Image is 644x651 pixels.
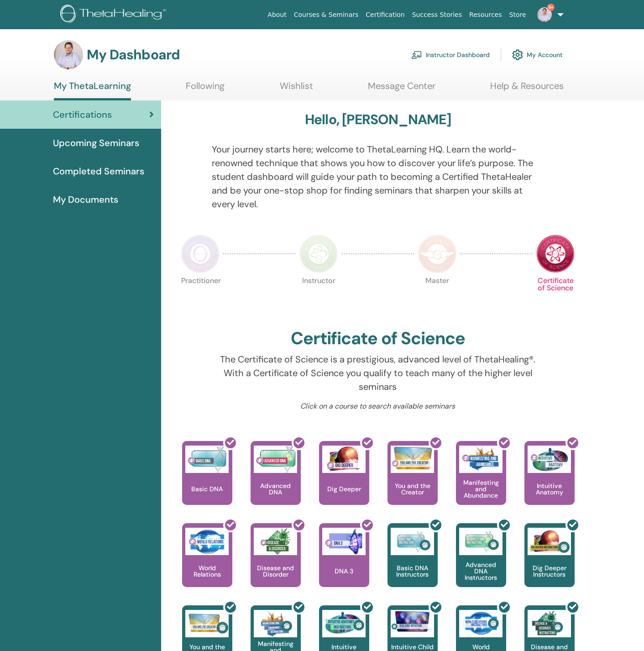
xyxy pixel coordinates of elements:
[528,446,571,473] img: Intuitive Anatomy
[212,142,544,211] p: Your journey starts here; welcome to ThetaLearning HQ. Learn the world-renowned technique that sh...
[418,235,456,273] img: Master
[387,441,438,523] a: You and the Creator You and the Creator
[290,6,362,23] a: Courses & Seminars
[362,6,408,23] a: Certification
[182,565,232,577] p: World Relations
[305,111,451,128] h3: Hello, [PERSON_NAME]
[524,483,575,495] p: Intuitive Anatomy
[368,80,435,98] a: Message Center
[251,483,301,495] p: Advanced DNA
[459,610,503,637] img: World Relations Instructors
[322,528,366,555] img: DNA 3
[459,446,503,473] img: Manifesting and Abundance
[506,6,530,23] a: Store
[512,45,563,65] a: My Account
[186,80,225,98] a: Following
[387,565,438,577] p: Basic DNA Instructors
[182,523,232,605] a: World Relations World Relations
[411,51,422,59] img: chalkboard-teacher.svg
[512,47,523,63] img: cog.svg
[418,277,456,315] p: Master
[490,80,564,98] a: Help & Resources
[181,277,220,315] p: Practitioner
[53,136,139,150] span: Upcoming Seminars
[185,528,229,555] img: World Relations
[322,610,366,637] img: Intuitive Anatomy Instructors
[524,565,575,577] p: Dig Deeper Instructors
[528,528,571,555] img: Dig Deeper Instructors
[299,235,338,273] img: Instructor
[299,277,338,315] p: Instructor
[319,523,369,605] a: DNA 3 DNA 3
[391,528,434,555] img: Basic DNA Instructors
[185,610,229,637] img: You and the Creator Instructors
[264,6,290,23] a: About
[60,5,169,25] img: logo.png
[212,352,544,394] p: The Certificate of Science is a prestigious, advanced level of ThetaHealing®. With a Certificate ...
[251,441,301,523] a: Advanced DNA Advanced DNA
[536,235,575,273] img: Certificate of Science
[54,40,83,69] img: default.jpg
[537,7,552,22] img: default.jpg
[387,483,438,495] p: You and the Creator
[387,523,438,605] a: Basic DNA Instructors Basic DNA Instructors
[53,164,144,178] span: Completed Seminars
[322,446,366,473] img: Dig Deeper
[54,80,131,100] a: My ThetaLearning
[291,328,465,349] h2: Certificate of Science
[185,446,229,473] img: Basic DNA
[251,565,301,577] p: Disease and Disorder
[181,235,220,273] img: Practitioner
[524,441,575,523] a: Intuitive Anatomy Intuitive Anatomy
[456,441,506,523] a: Manifesting and Abundance Manifesting and Abundance
[182,441,232,523] a: Basic DNA Basic DNA
[466,6,506,23] a: Resources
[547,4,555,11] span: 9+
[319,441,369,523] a: Dig Deeper Dig Deeper
[251,523,301,605] a: Disease and Disorder Disease and Disorder
[53,193,118,206] span: My Documents
[456,479,506,499] p: Manifesting and Abundance
[53,108,112,121] span: Certifications
[536,277,575,315] p: Certificate of Science
[212,401,544,412] p: Click on a course to search available seminars
[391,446,434,471] img: You and the Creator
[254,610,297,637] img: Manifesting and Abundance Instructors
[459,528,503,555] img: Advanced DNA Instructors
[87,47,180,63] h3: My Dashboard
[411,45,490,65] a: Instructor Dashboard
[391,610,434,632] img: Intuitive Child In Me Instructors
[254,528,297,555] img: Disease and Disorder
[408,6,466,23] a: Success Stories
[456,523,506,605] a: Advanced DNA Instructors Advanced DNA Instructors
[524,523,575,605] a: Dig Deeper Instructors Dig Deeper Instructors
[324,486,365,492] p: Dig Deeper
[280,80,313,98] a: Wishlist
[528,610,571,637] img: Disease and Disorder Instructors
[254,446,297,473] img: Advanced DNA
[456,562,506,581] p: Advanced DNA Instructors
